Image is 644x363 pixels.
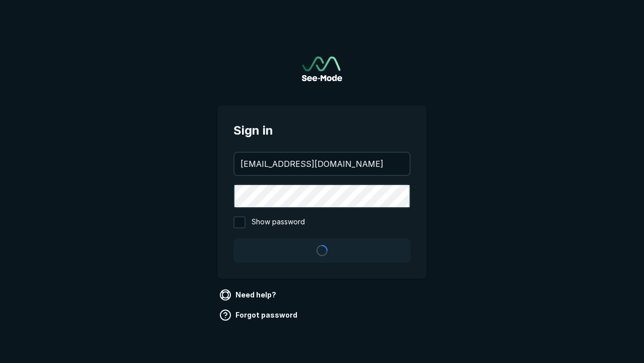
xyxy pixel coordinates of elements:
span: Show password [252,216,305,228]
a: Forgot password [217,307,301,323]
span: Sign in [233,122,411,140]
a: Need help? [217,287,280,303]
a: Go to sign in [302,56,342,81]
img: See-Mode Logo [302,56,342,81]
input: your@email.com [234,153,410,175]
